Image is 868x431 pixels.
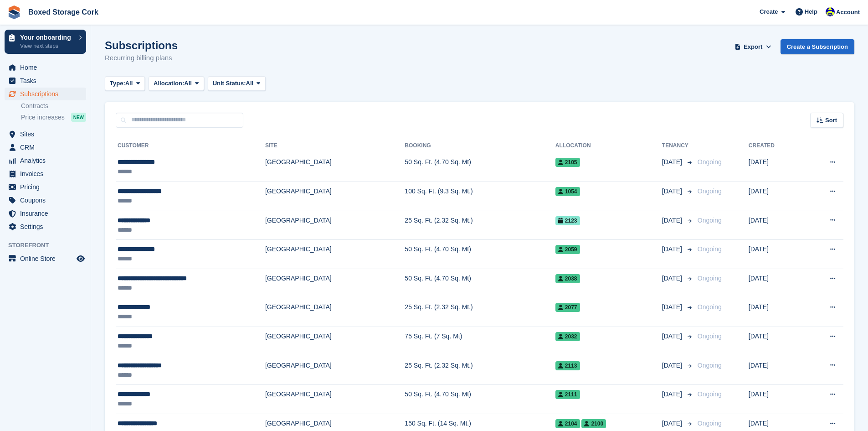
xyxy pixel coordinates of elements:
a: menu [5,194,86,207]
span: [DATE] [662,389,684,399]
td: [GEOGRAPHIC_DATA] [265,385,405,414]
span: 2123 [555,216,580,225]
span: [DATE] [662,419,684,428]
button: Unit Status: All [208,76,266,91]
span: Online Store [20,252,75,265]
span: Ongoing [698,217,722,224]
td: [DATE] [749,153,803,182]
a: menu [5,141,86,154]
a: Price increases NEW [21,112,86,122]
span: Type: [110,79,125,88]
div: NEW [71,113,86,122]
h1: Subscriptions [105,39,178,52]
td: 75 Sq. Ft. (7 Sq. Mt) [405,327,555,356]
a: menu [5,154,86,167]
span: [DATE] [662,274,684,283]
a: Create a Subscription [781,39,854,54]
button: Allocation: All [149,76,204,91]
span: [DATE] [662,361,684,370]
th: Created [749,139,803,153]
a: menu [5,128,86,140]
a: Contracts [21,102,86,110]
span: Create [760,7,778,16]
td: [GEOGRAPHIC_DATA] [265,211,405,240]
img: Vincent [826,7,835,16]
span: 2100 [581,419,606,428]
th: Allocation [555,139,662,153]
span: 2059 [555,245,580,254]
td: 50 Sq. Ft. (4.70 Sq. Mt) [405,153,555,182]
td: [GEOGRAPHIC_DATA] [265,240,405,269]
span: Ongoing [698,275,722,282]
span: Ongoing [698,158,722,166]
span: [DATE] [662,216,684,225]
span: Settings [20,220,75,233]
td: 100 Sq. Ft. (9.3 Sq. Mt.) [405,182,555,211]
span: 2038 [555,274,580,283]
span: CRM [20,141,75,154]
span: Ongoing [698,245,722,253]
td: [DATE] [749,298,803,327]
span: [DATE] [662,302,684,312]
span: Analytics [20,154,75,167]
span: Price increases [21,113,65,122]
span: Allocation: [154,79,184,88]
span: Ongoing [698,362,722,369]
span: Home [20,61,75,74]
th: Tenancy [662,139,694,153]
p: Recurring billing plans [105,53,178,63]
span: All [125,79,133,88]
span: Help [805,7,817,16]
td: [GEOGRAPHIC_DATA] [265,327,405,356]
a: Preview store [75,253,86,264]
span: Sort [825,116,837,125]
span: Ongoing [698,332,722,340]
span: 2105 [555,158,580,167]
td: 25 Sq. Ft. (2.32 Sq. Mt.) [405,211,555,240]
span: All [184,79,192,88]
span: [DATE] [662,244,684,254]
span: 2077 [555,303,580,312]
span: Tasks [20,74,75,87]
span: Ongoing [698,420,722,427]
button: Type: All [105,76,145,91]
span: 2113 [555,361,580,370]
span: Account [836,8,860,17]
a: menu [5,167,86,180]
td: [GEOGRAPHIC_DATA] [265,356,405,385]
td: [GEOGRAPHIC_DATA] [265,153,405,182]
td: [DATE] [749,385,803,414]
span: Subscriptions [20,88,75,100]
a: menu [5,74,86,87]
span: Coupons [20,194,75,207]
td: [DATE] [749,269,803,298]
button: Export [733,39,773,54]
span: 2104 [555,419,580,428]
td: 50 Sq. Ft. (4.70 Sq. Mt) [405,385,555,414]
span: 1054 [555,187,580,196]
td: [GEOGRAPHIC_DATA] [265,182,405,211]
span: Invoices [20,167,75,180]
span: [DATE] [662,187,684,196]
td: [GEOGRAPHIC_DATA] [265,298,405,327]
a: menu [5,61,86,74]
td: [GEOGRAPHIC_DATA] [265,269,405,298]
span: Export [744,42,762,52]
td: 25 Sq. Ft. (2.32 Sq. Mt.) [405,356,555,385]
span: Ongoing [698,187,722,195]
th: Booking [405,139,555,153]
span: Storefront [8,241,91,250]
a: Your onboarding View next steps [5,30,86,54]
td: 50 Sq. Ft. (4.70 Sq. Mt) [405,269,555,298]
a: menu [5,207,86,220]
td: [DATE] [749,356,803,385]
a: menu [5,220,86,233]
td: [DATE] [749,327,803,356]
span: Insurance [20,207,75,220]
span: 2032 [555,332,580,341]
img: stora-icon-8386f47178a22dfd0bd8f6a31ec36ba5ce8667c1dd55bd0f319d3a0aa187defe.svg [7,5,21,19]
td: [DATE] [749,211,803,240]
span: [DATE] [662,157,684,167]
span: Sites [20,128,75,140]
th: Customer [116,139,265,153]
